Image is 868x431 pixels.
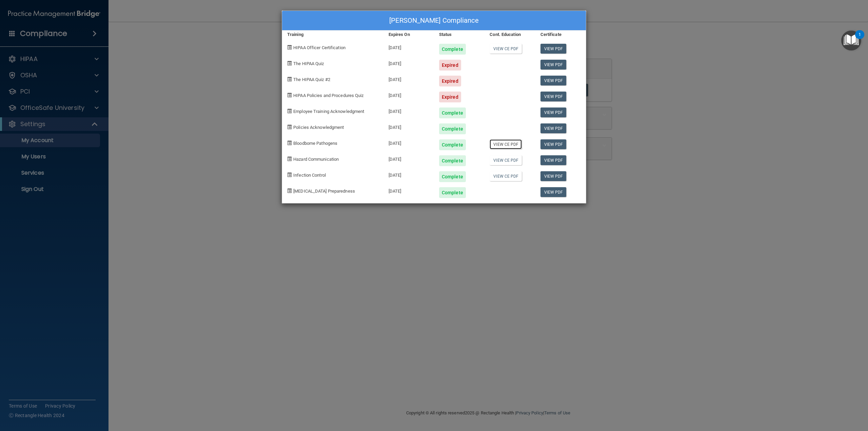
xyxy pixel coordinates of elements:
div: Training [282,31,383,39]
a: View PDF [540,171,567,181]
a: View PDF [540,92,567,101]
a: View CE PDF [490,139,522,149]
div: Cont. Education [485,31,535,39]
a: View CE PDF [490,44,522,54]
a: View CE PDF [490,171,522,181]
a: View PDF [540,60,567,70]
a: View PDF [540,155,567,165]
a: View PDF [540,123,567,133]
span: Employee Training Acknowledgment [293,109,364,114]
div: [DATE] [383,86,434,102]
div: [DATE] [383,134,434,150]
a: View CE PDF [490,155,522,165]
div: [DATE] [383,182,434,198]
span: Bloodborne Pathogens [293,141,337,146]
span: The HIPAA Quiz [293,61,324,66]
div: Complete [439,44,466,55]
div: Complete [439,155,466,166]
span: Infection Control [293,173,326,178]
a: View PDF [540,187,567,197]
a: View PDF [540,76,567,85]
div: [DATE] [383,150,434,166]
div: [DATE] [383,102,434,118]
span: HIPAA Policies and Procedures Quiz [293,93,363,98]
div: [DATE] [383,118,434,134]
a: View PDF [540,44,567,54]
span: Policies Acknowledgment [293,125,344,130]
div: Expired [439,92,461,102]
div: [PERSON_NAME] Compliance [282,11,586,31]
span: HIPAA Officer Certification [293,45,346,50]
div: Expires On [383,31,434,39]
a: View PDF [540,139,567,149]
span: [MEDICAL_DATA] Preparedness [293,189,355,194]
div: Complete [439,139,466,150]
button: Open Resource Center, 1 new notification [841,31,861,51]
div: Complete [439,171,466,182]
div: Expired [439,76,461,86]
div: Certificate [535,31,586,39]
div: Complete [439,123,466,134]
div: [DATE] [383,55,434,71]
span: Hazard Communication [293,157,339,162]
div: Status [434,31,485,39]
div: Complete [439,187,466,198]
div: [DATE] [383,166,434,182]
div: [DATE] [383,71,434,86]
a: View PDF [540,107,567,117]
div: Expired [439,60,461,71]
div: 1 [859,35,861,43]
span: The HIPAA Quiz #2 [293,77,330,82]
div: [DATE] [383,39,434,55]
div: Complete [439,107,466,118]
